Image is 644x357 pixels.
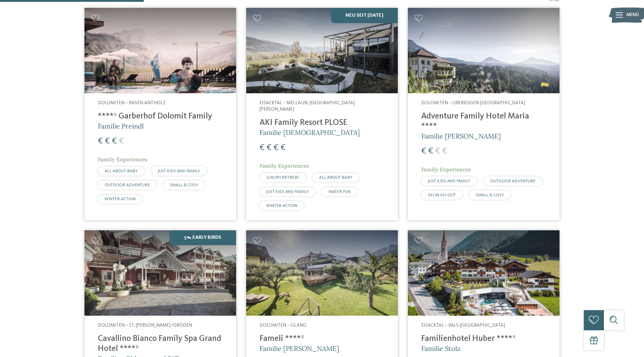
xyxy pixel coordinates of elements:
span: € [281,143,286,152]
span: Eisacktal – Vals-[GEOGRAPHIC_DATA] [421,323,505,328]
span: WINTER ACTION [266,204,297,208]
img: Familienhotels gesucht? Hier findet ihr die besten! [246,230,398,316]
span: € [435,147,440,156]
img: Familienhotels gesucht? Hier findet ihr die besten! [246,8,398,93]
img: Familienhotels gesucht? Hier findet ihr die besten! [84,8,236,93]
span: Dolomiten – Obereggen-[GEOGRAPHIC_DATA] [421,101,525,105]
h4: Adventure Family Hotel Maria **** [421,112,546,132]
span: Dolomiten – Olang [260,323,306,328]
h4: Cavallino Bianco Family Spa Grand Hotel ****ˢ [98,334,223,354]
span: Family Experiences [421,166,471,173]
h4: ****ˢ Garberhof Dolomit Family [98,112,223,122]
span: OUTDOOR ADVENTURE [490,179,536,183]
a: Familienhotels gesucht? Hier findet ihr die besten! Dolomiten – Obereggen-[GEOGRAPHIC_DATA] Adven... [408,8,560,220]
span: € [105,137,110,146]
img: Family Spa Grand Hotel Cavallino Bianco ****ˢ [84,230,236,316]
span: € [98,137,103,146]
span: € [267,143,272,152]
span: JUST KIDS AND FAMILY [428,179,470,183]
span: ALL ABOUT BABY [105,169,138,173]
span: € [421,147,426,156]
span: WINTER ACTION [105,197,136,201]
img: Adventure Family Hotel Maria **** [408,8,560,93]
span: Familie [PERSON_NAME] [260,344,339,353]
span: JUST KIDS AND FAMILY [266,190,308,194]
a: Familienhotels gesucht? Hier findet ihr die besten! NEU seit [DATE] Eisacktal – Mellaun, [GEOGRAP... [246,8,398,220]
span: LUXURY RETREAT [266,175,299,180]
span: SMALL & COSY [170,183,198,187]
span: SMALL & COSY [476,193,504,197]
a: Familienhotels gesucht? Hier findet ihr die besten! Dolomiten – Rasen-Antholz ****ˢ Garberhof Dol... [84,8,236,220]
span: ALL ABOUT BABY [319,175,352,180]
img: Familienhotels gesucht? Hier findet ihr die besten! [408,230,560,316]
span: € [442,147,447,156]
span: Family Experiences [98,156,147,163]
span: € [112,137,117,146]
span: € [274,143,279,152]
span: Eisacktal – Mellaun, [GEOGRAPHIC_DATA][PERSON_NAME] [260,101,355,112]
span: € [119,137,124,146]
span: Familie [DEMOGRAPHIC_DATA] [260,128,360,137]
span: Dolomiten – St. [PERSON_NAME] /Gröden [98,323,192,328]
span: € [428,147,433,156]
span: Familie [PERSON_NAME] [421,132,501,140]
span: SKI-IN SKI-OUT [428,193,456,197]
span: Familie Stolz [421,344,460,353]
h4: AKI Family Resort PLOSE [260,118,384,128]
span: JUST KIDS AND FAMILY [158,169,200,173]
span: OUTDOOR ADVENTURE [105,183,150,187]
span: Family Experiences [260,162,309,169]
span: € [260,143,265,152]
span: Familie Preindl [98,122,144,130]
h4: Familienhotel Huber ****ˢ [421,334,546,344]
span: WATER FUN [329,190,350,194]
span: Dolomiten – Rasen-Antholz [98,101,166,105]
